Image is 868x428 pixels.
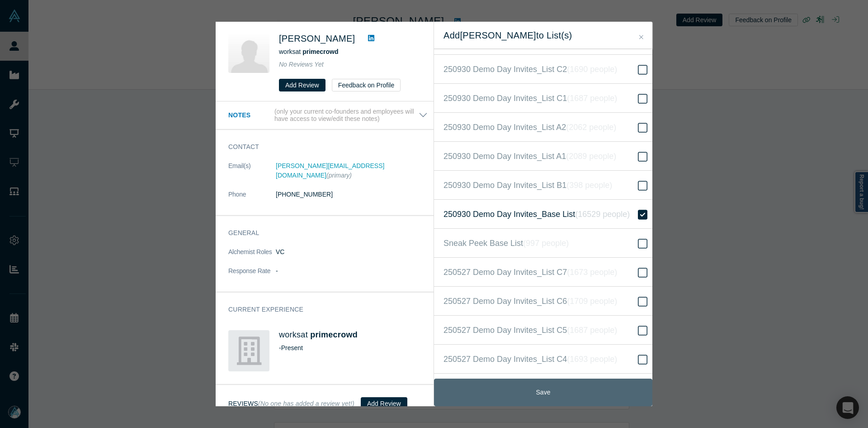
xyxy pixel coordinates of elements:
[228,247,276,266] dt: Alchemist Roles
[228,108,428,123] button: Notes (only your current co-founders and employees will have access to view/edit these notes)
[567,268,617,277] i: ( 1673 people )
[279,61,324,68] span: No Reviews Yet
[443,353,617,365] span: 250527 Demo Day Invites_List C4
[567,355,617,364] i: ( 1693 people )
[443,208,630,221] span: 250930 Demo Day Invites_Base List
[443,63,617,76] span: 250930 Demo Day Invites_List C2
[310,330,358,339] a: primecrowd
[567,326,617,335] i: ( 1687 people )
[567,297,617,306] i: ( 1709 people )
[443,266,617,279] span: 250527 Demo Day Invites_List C7
[523,239,569,248] i: ( 997 people )
[443,295,617,308] span: 250527 Demo Day Invites_List C6
[228,32,269,73] img: Christoph Kurzbauer's Profile Image
[276,266,428,276] dd: -
[228,111,273,120] h3: Notes
[228,190,276,209] dt: Phone
[443,121,616,134] span: 250930 Demo Day Invites_List A2
[228,161,276,190] dt: Email(s)
[302,48,338,55] a: primecrowd
[566,123,616,132] i: ( 2062 people )
[279,79,325,91] button: Add Review
[276,162,384,179] a: [PERSON_NAME][EMAIL_ADDRESS][DOMAIN_NAME]
[279,330,428,340] h4: works at
[258,400,354,407] small: (No one has added a review yet!)
[637,32,646,43] button: Close
[434,379,652,406] button: Save
[228,330,269,371] img: primecrowd's Logo
[279,34,355,43] a: [PERSON_NAME]
[443,92,617,105] span: 250930 Demo Day Invites_List C1
[566,152,616,161] i: ( 2089 people )
[228,142,415,152] h3: Contact
[276,191,333,198] a: [PHONE_NUMBER]
[443,237,569,250] span: Sneak Peek Base List
[567,65,617,74] i: ( 1690 people )
[332,79,401,91] button: Feedback on Profile
[566,181,612,190] i: ( 398 people )
[279,343,428,353] div: - Present
[443,150,616,163] span: 250930 Demo Day Invites_List A1
[228,266,276,285] dt: Response Rate
[326,172,352,179] span: (primary)
[575,210,630,219] i: ( 16529 people )
[443,179,612,192] span: 250930 Demo Day Invites_List B1
[361,397,407,410] button: Add Review
[443,30,643,41] h2: Add [PERSON_NAME] to List(s)
[276,247,428,257] dd: VC
[228,228,415,238] h3: General
[567,94,617,103] i: ( 1687 people )
[228,305,415,314] h3: Current Experience
[279,48,339,55] span: works at
[228,399,354,409] h3: Reviews
[274,108,419,123] p: (only your current co-founders and employees will have access to view/edit these notes)
[443,324,617,337] span: 250527 Demo Day Invites_List C5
